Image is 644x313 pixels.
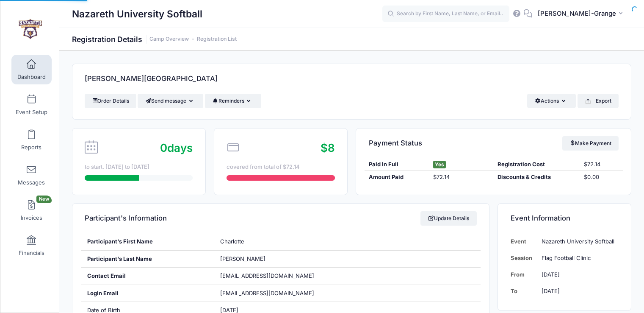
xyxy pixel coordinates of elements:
[511,266,538,283] td: From
[220,238,244,245] span: Charlotte
[11,231,52,260] a: Financials
[538,266,619,283] td: [DATE]
[580,160,623,169] div: $72.14
[85,163,193,171] div: to start. [DATE] to [DATE]
[72,4,202,24] h1: Nazareth University Softball
[578,94,619,108] button: Export
[18,179,45,186] span: Messages
[17,73,46,81] span: Dashboard
[369,131,422,155] h4: Payment Status
[14,13,46,45] img: Nazareth University Softball
[527,94,576,108] button: Actions
[81,285,214,302] div: Login Email
[220,289,326,298] span: [EMAIL_ADDRESS][DOMAIN_NAME]
[19,249,44,257] span: Financials
[85,94,136,108] a: Order Details
[227,163,334,171] div: covered from total of $72.14
[220,255,265,262] span: [PERSON_NAME]
[538,250,619,266] td: Flag Football Clinic
[36,196,52,203] span: New
[365,160,429,169] div: Paid in Full
[81,251,214,268] div: Participant's Last Name
[538,9,616,18] span: [PERSON_NAME]-Grange
[0,9,60,49] a: Nazareth University Softball
[494,173,580,182] div: Discounts & Credits
[538,283,619,299] td: [DATE]
[81,233,214,250] div: Participant's First Name
[21,214,42,221] span: Invoices
[365,173,429,182] div: Amount Paid
[11,90,52,120] a: Event Setup
[16,109,47,116] span: Event Setup
[85,67,218,91] h4: [PERSON_NAME][GEOGRAPHIC_DATA]
[580,173,623,182] div: $0.00
[382,6,509,22] input: Search by First Name, Last Name, or Email...
[429,173,493,182] div: $72.14
[160,141,167,154] span: 0
[81,268,214,285] div: Contact Email
[160,140,193,156] div: days
[562,136,619,151] a: Make Payment
[511,207,570,231] h4: Event Information
[21,144,41,151] span: Reports
[220,272,314,279] span: [EMAIL_ADDRESS][DOMAIN_NAME]
[138,94,203,108] button: Send message
[511,283,538,299] td: To
[11,55,52,84] a: Dashboard
[149,36,189,42] a: Camp Overview
[321,141,335,154] span: $8
[511,250,538,266] td: Session
[538,233,619,250] td: Nazareth University Softball
[11,125,52,155] a: Reports
[420,211,477,226] a: Update Details
[511,233,538,250] td: Event
[11,196,52,225] a: InvoicesNew
[197,36,237,42] a: Registration List
[433,161,446,168] span: Yes
[11,160,52,190] a: Messages
[532,4,631,24] button: [PERSON_NAME]-Grange
[205,94,261,108] button: Reminders
[85,207,167,231] h4: Participant's Information
[72,35,237,44] h1: Registration Details
[494,160,580,169] div: Registration Cost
